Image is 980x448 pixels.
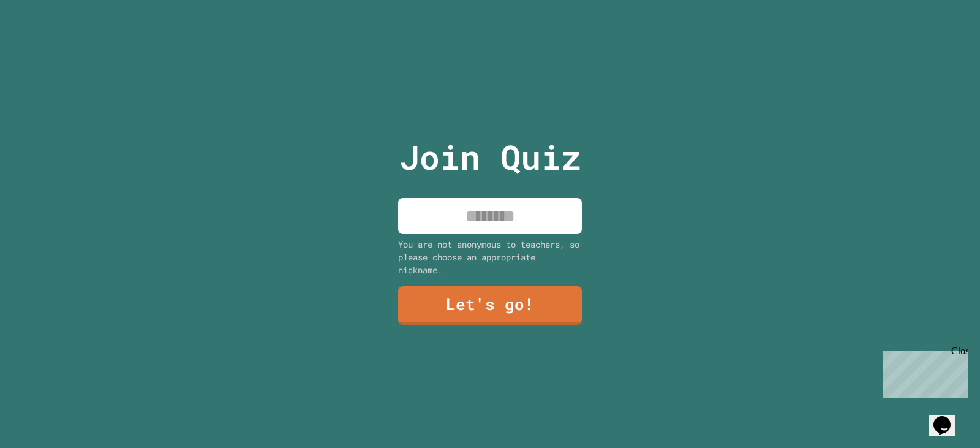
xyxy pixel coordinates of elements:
[929,399,968,436] iframe: chat widget
[398,238,582,276] div: You are not anonymous to teachers, so please choose an appropriate nickname.
[5,5,85,78] div: Chat with us now!Close
[878,346,968,398] iframe: chat widget
[399,132,581,183] p: Join Quiz
[398,286,582,325] a: Let's go!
